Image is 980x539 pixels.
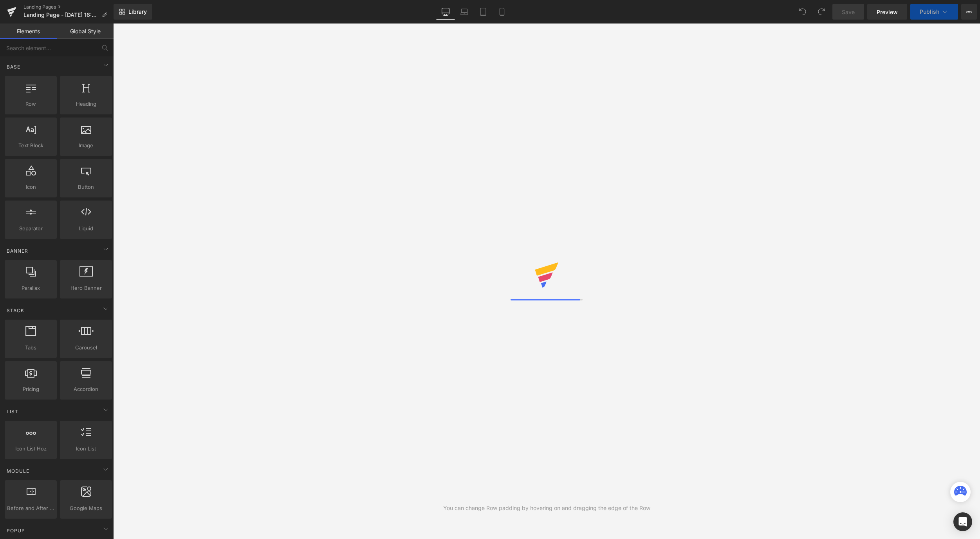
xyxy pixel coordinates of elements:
[23,4,114,10] a: Landing Pages
[7,100,54,108] span: Row
[62,141,110,150] span: Image
[62,224,110,233] span: Liquid
[910,4,958,20] button: Publish
[6,247,29,255] span: Banner
[443,504,650,512] div: You can change Row padding by hovering on and dragging the edge of the Row
[62,445,110,453] span: Icon List
[7,224,54,233] span: Separator
[23,12,99,18] span: Landing Page - [DATE] 16:22:16
[6,408,19,415] span: List
[7,284,54,292] span: Parallax
[62,385,110,393] span: Accordion
[867,4,907,20] a: Preview
[62,100,110,108] span: Heading
[6,467,30,475] span: Module
[7,141,54,150] span: Text Block
[7,183,54,191] span: Icon
[62,183,110,191] span: Button
[57,24,114,39] a: Global Style
[128,8,147,15] span: Library
[7,504,54,512] span: Before and After Images
[7,344,54,352] span: Tabs
[62,344,110,352] span: Carousel
[114,4,152,20] a: New Library
[920,9,939,15] span: Publish
[842,8,855,16] span: Save
[493,4,511,20] a: Mobile
[7,385,54,393] span: Pricing
[436,4,455,20] a: Desktop
[7,445,54,453] span: Icon List Hoz
[6,63,21,71] span: Base
[6,527,26,534] span: Popup
[62,284,110,292] span: Hero Banner
[474,4,493,20] a: Tablet
[795,4,810,20] button: Undo
[814,4,829,20] button: Redo
[961,4,977,20] button: More
[877,8,898,16] span: Preview
[62,504,110,512] span: Google Maps
[6,307,25,314] span: Stack
[953,512,972,531] div: Open Intercom Messenger
[455,4,474,20] a: Laptop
